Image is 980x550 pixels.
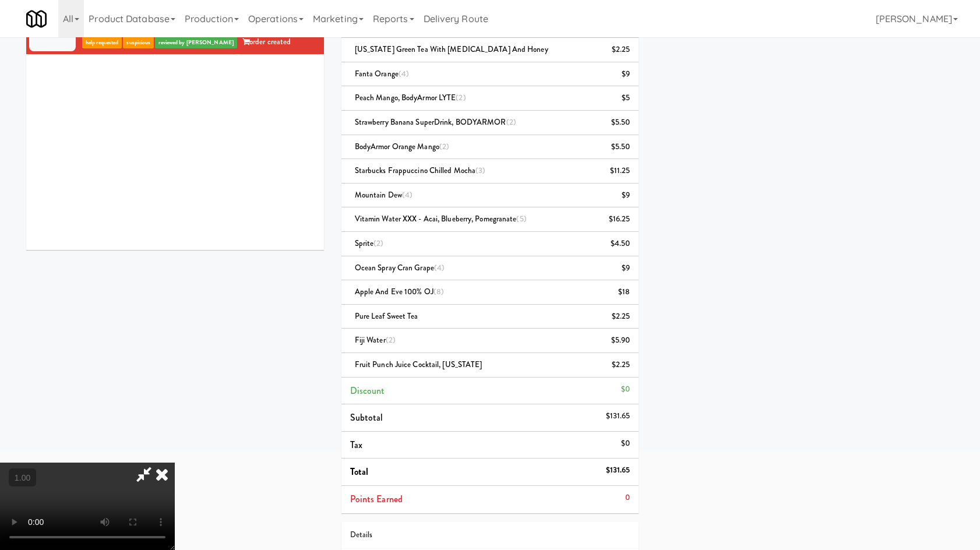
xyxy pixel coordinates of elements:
[355,311,418,322] span: Pure Leaf Sweet Tea
[611,333,630,348] div: $5.90
[350,528,630,542] div: Details
[621,382,630,397] div: $0
[350,438,362,452] span: Tax
[622,261,630,276] div: $9
[355,92,466,103] span: Peach Mango, BodyArmor LYTE
[625,491,630,505] div: 0
[123,37,154,48] span: suspicious
[26,9,47,29] img: Micromart
[621,436,630,451] div: $0
[82,37,122,48] span: help requested
[611,237,630,251] div: $4.50
[355,117,516,128] span: Strawberry Banana SuperDrink, BODYARMOR
[355,334,396,345] span: Fiji Water
[618,285,630,299] div: $18
[355,68,410,79] span: Fanta Orange
[622,91,630,105] div: $5
[456,92,466,103] span: (2)
[350,411,383,424] span: Subtotal
[475,165,485,176] span: (3)
[355,262,445,273] span: Ocean Spray Cran Grape
[355,141,450,152] span: BodyArmor Orange Mango
[155,37,237,48] span: reviewed by [PERSON_NAME]
[610,164,630,178] div: $11.25
[516,213,526,224] span: (5)
[350,492,403,506] span: Points Earned
[355,44,548,55] span: [US_STATE] Green Tea with [MEDICAL_DATA] and Honey
[612,358,630,372] div: $2.25
[399,68,409,79] span: (4)
[350,384,385,397] span: Discount
[242,36,291,47] span: order created
[386,334,396,345] span: (2)
[433,286,444,297] span: (8)
[622,67,630,82] div: $9
[611,115,630,130] div: $5.50
[606,409,630,424] div: $131.65
[350,465,369,478] span: Total
[402,189,413,200] span: (4)
[355,286,444,297] span: Apple and Eve 100% OJ
[606,463,630,478] div: $131.65
[355,213,527,224] span: Vitamin Water XXX - acai, blueberry, pomegranate
[611,140,630,154] div: $5.50
[612,309,630,324] div: $2.25
[355,359,482,370] span: Fruit Punch Juice Cocktail, [US_STATE]
[439,141,449,152] span: (2)
[373,238,383,249] span: (2)
[612,43,630,57] div: $2.25
[355,165,486,176] span: Starbucks Frappuccino Chilled Mocha
[609,212,630,227] div: $16.25
[434,262,445,273] span: (4)
[355,189,413,200] span: Mountain Dew
[506,117,516,128] span: (2)
[622,188,630,203] div: $9
[355,238,384,249] span: Sprite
